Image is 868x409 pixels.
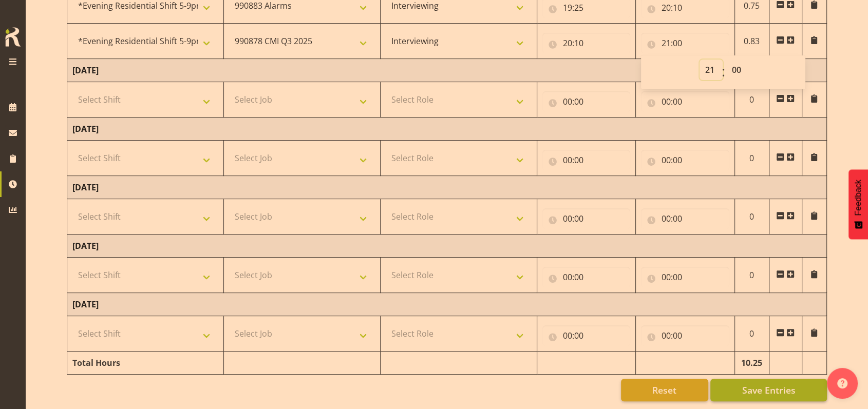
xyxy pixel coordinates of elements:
[67,176,827,199] td: [DATE]
[734,199,769,235] td: 0
[542,325,631,346] input: Click to select...
[67,352,224,375] td: Total Hours
[3,26,23,48] img: Rosterit icon logo
[621,379,708,401] button: Reset
[710,379,827,401] button: Save Entries
[542,33,631,53] input: Click to select...
[742,383,795,397] span: Save Entries
[67,59,827,82] td: [DATE]
[67,118,827,141] td: [DATE]
[641,267,729,287] input: Click to select...
[734,352,769,375] td: 10.25
[734,258,769,293] td: 0
[641,325,729,346] input: Click to select...
[734,316,769,352] td: 0
[542,267,631,287] input: Click to select...
[641,150,729,170] input: Click to select...
[837,378,847,388] img: help-xxl-2.png
[542,208,631,229] input: Click to select...
[854,180,863,216] span: Feedback
[734,82,769,118] td: 0
[67,293,827,316] td: [DATE]
[722,60,725,85] span: :
[652,383,676,397] span: Reset
[641,33,729,53] input: Click to select...
[641,91,729,112] input: Click to select...
[542,150,631,170] input: Click to select...
[67,235,827,258] td: [DATE]
[848,169,868,239] button: Feedback - Show survey
[734,141,769,176] td: 0
[734,24,769,59] td: 0.83
[641,208,729,229] input: Click to select...
[542,91,631,112] input: Click to select...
